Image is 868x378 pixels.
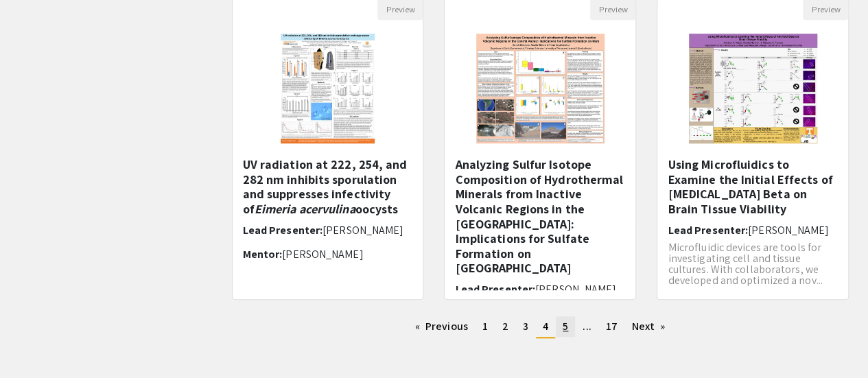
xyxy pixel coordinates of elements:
span: 17 [606,319,618,333]
span: Mentor: [243,247,283,261]
img: <p>Using Microfluidics to Examine the Initial Effects of Amyloid Beta on Brain Tissue Viability</p> [675,20,831,157]
h6: Lead Presenter: [243,224,413,237]
a: Next page [625,316,672,337]
img: <p class="ql-align-center"><strong style="color: black;">UV radiation at 222, 254, and 282 nm inh... [267,20,388,157]
h5: UV radiation at 222, 254, and 282 nm inhibits sporulation and suppresses infectivity of oocysts [243,157,413,216]
a: Previous page [408,316,475,337]
span: [PERSON_NAME] [322,223,403,237]
span: [PERSON_NAME] [748,223,829,237]
iframe: Chat [10,316,58,368]
span: ... [583,319,591,333]
span: 5 [563,319,568,333]
h6: Lead Presenter: [668,224,838,237]
span: [PERSON_NAME] [535,282,616,296]
span: [PERSON_NAME] [282,247,363,261]
em: Eimeria acervulina [255,201,355,217]
span: 3 [523,319,528,333]
img: <p><span style="background-color: transparent; color: rgb(0, 0, 0);">Analyzing Sulfur Isotope Com... [462,20,618,157]
p: Microfluidic devices are tools for investigating cell and tissue cultures. With collaborators, we... [668,242,838,286]
h5: Analyzing Sulfur Isotope Composition of Hydrothermal Minerals from Inactive Volcanic Regions in t... [455,157,625,276]
ul: Pagination [232,316,849,338]
span: 1 [482,319,488,333]
h6: Lead Presenter: [455,283,625,296]
span: 2 [502,319,508,333]
h5: Using Microfluidics to Examine the Initial Effects of [MEDICAL_DATA] Beta on Brain Tissue Viability [668,157,838,216]
span: 4 [543,319,548,333]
